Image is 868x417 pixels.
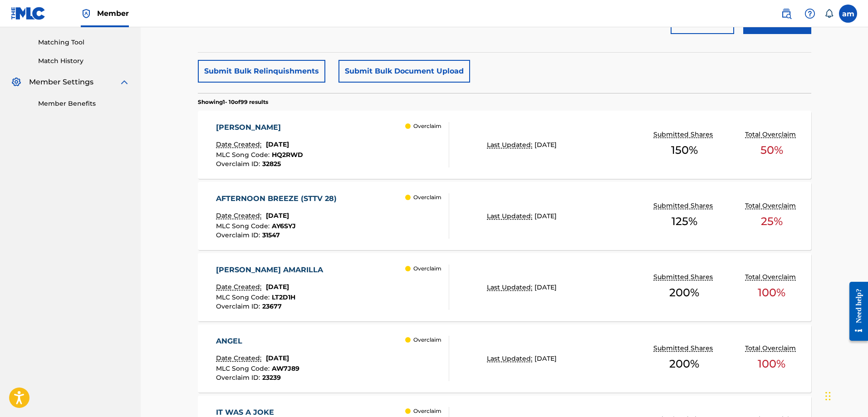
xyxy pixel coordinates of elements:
img: MLC Logo [11,7,46,20]
div: User Menu [839,5,857,23]
img: search [781,8,792,19]
span: Member Settings [29,77,93,88]
span: 100 % [758,285,785,301]
p: Total Overclaim [745,201,798,211]
button: Submit Bulk Document Upload [338,60,470,83]
div: [PERSON_NAME] AMARILLA [216,265,328,275]
div: AFTERNOON BREEZE (STTV 28) [216,193,341,204]
a: Matching Tool [38,38,130,47]
span: 150 % [671,142,698,158]
span: Member [97,8,129,19]
span: MLC Song Code : [216,364,272,373]
span: 23677 [262,302,282,310]
p: Overclaim [413,193,441,201]
p: Showing 1 - 10 of 99 results [198,98,268,106]
span: 23239 [262,373,281,382]
a: ANGELDate Created:[DATE]MLC Song Code:AW7J89Overclaim ID:23239 OverclaimLast Updated:[DATE]Submit... [198,324,811,392]
p: Date Created: [216,282,264,292]
p: Last Updated: [487,283,535,292]
img: help [804,8,815,19]
p: Total Overclaim [745,343,798,353]
p: Overclaim [413,122,441,130]
span: Overclaim ID : [216,373,262,382]
div: [PERSON_NAME] [216,122,303,133]
iframe: Chat Widget [823,373,868,417]
span: Overclaim ID : [216,231,262,239]
span: Overclaim ID : [216,160,262,168]
span: 200 % [669,285,699,301]
span: 200 % [669,356,699,372]
span: 25 % [761,213,783,230]
span: AW7J89 [272,364,299,373]
p: Submitted Shares [653,130,715,139]
p: Last Updated: [487,140,535,150]
span: [DATE] [266,211,289,220]
span: 100 % [758,356,785,372]
p: Overclaim [413,265,441,273]
span: 32825 [262,160,281,168]
span: LT2D1H [272,293,295,301]
p: Date Created: [216,353,264,363]
p: Submitted Shares [653,343,715,353]
a: AFTERNOON BREEZE (STTV 28)Date Created:[DATE]MLC Song Code:AY6SYJOverclaim ID:31547 OverclaimLast... [198,182,811,250]
p: Total Overclaim [745,272,798,282]
span: [DATE] [535,283,557,291]
span: MLC Song Code : [216,293,272,301]
img: Member Settings [11,77,22,88]
div: Help [801,5,819,23]
p: Overclaim [413,336,441,344]
button: Submit Bulk Relinquishments [198,60,325,83]
p: Last Updated: [487,211,535,221]
p: Date Created: [216,211,264,221]
p: Submitted Shares [653,272,715,282]
a: [PERSON_NAME]Date Created:[DATE]MLC Song Code:HQ2RWDOverclaim ID:32825 OverclaimLast Updated:[DAT... [198,111,811,179]
a: [PERSON_NAME] AMARILLADate Created:[DATE]MLC Song Code:LT2D1HOverclaim ID:23677 OverclaimLast Upd... [198,253,811,321]
span: AY6SYJ [272,222,296,230]
a: Member Benefits [38,99,130,108]
span: [DATE] [535,354,557,363]
span: MLC Song Code : [216,151,272,159]
p: Date Created: [216,140,264,149]
div: ANGEL [216,336,299,347]
div: Notifications [824,9,834,18]
p: Last Updated: [487,354,535,363]
span: 50 % [760,142,783,158]
p: Submitted Shares [653,201,715,211]
span: [DATE] [266,140,289,148]
span: Overclaim ID : [216,302,262,310]
img: expand [119,77,130,88]
a: Public Search [777,5,795,23]
span: [DATE] [535,212,557,220]
span: 31547 [262,231,280,239]
iframe: Resource Center [843,275,868,348]
span: [DATE] [535,141,557,149]
span: [DATE] [266,283,289,291]
p: Overclaim [413,407,441,415]
span: 125 % [672,213,697,230]
p: Total Overclaim [745,130,798,139]
img: Top Rightsholder [81,8,92,19]
a: Match History [38,56,130,66]
span: HQ2RWD [272,151,303,159]
span: [DATE] [266,354,289,362]
div: Drag [825,383,831,410]
span: MLC Song Code : [216,222,272,230]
